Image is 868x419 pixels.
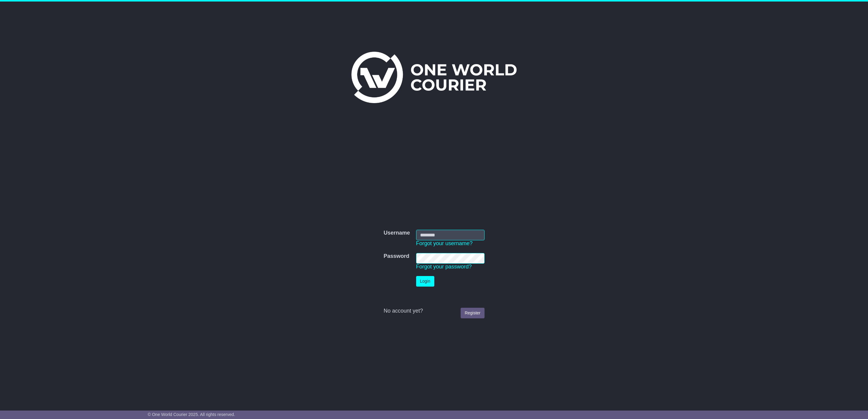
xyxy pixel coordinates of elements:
[148,412,235,417] span: © One World Courier 2025. All rights reserved.
[461,308,484,318] a: Register
[383,308,484,314] div: No account yet?
[351,52,517,103] img: One World
[416,240,473,246] a: Forgot your username?
[383,230,410,236] label: Username
[416,264,472,270] a: Forgot your password?
[416,276,434,287] button: Login
[383,253,409,260] label: Password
